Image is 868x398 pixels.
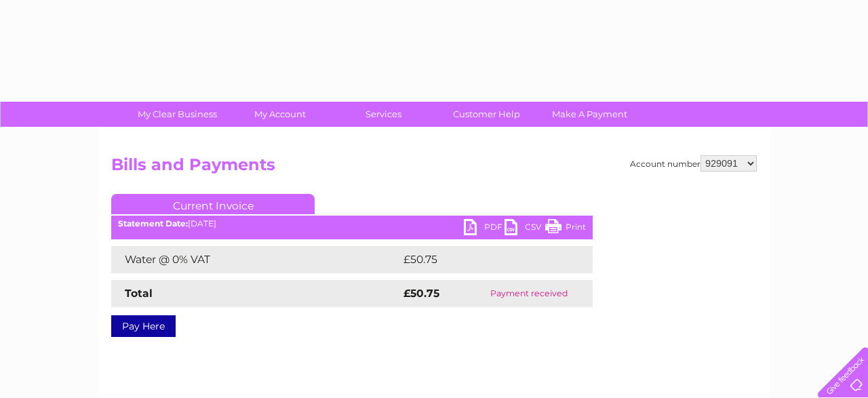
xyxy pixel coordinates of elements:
td: Water @ 0% VAT [111,246,400,273]
a: Current Invoice [111,194,315,214]
b: Statement Date: [118,218,188,228]
a: Services [328,102,439,127]
a: My Clear Business [121,102,233,127]
td: £50.75 [400,246,565,273]
div: [DATE] [111,219,593,228]
h2: Bills and Payments [111,155,757,181]
a: CSV [505,219,545,239]
td: Payment received [465,280,593,307]
a: Customer Help [431,102,542,127]
strong: Total [125,287,153,300]
strong: £50.75 [403,287,439,300]
a: Print [545,219,586,239]
a: Pay Here [111,315,176,337]
a: My Account [224,102,336,127]
a: Make A Payment [534,102,646,127]
a: PDF [464,219,505,239]
div: Account number [630,155,757,172]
